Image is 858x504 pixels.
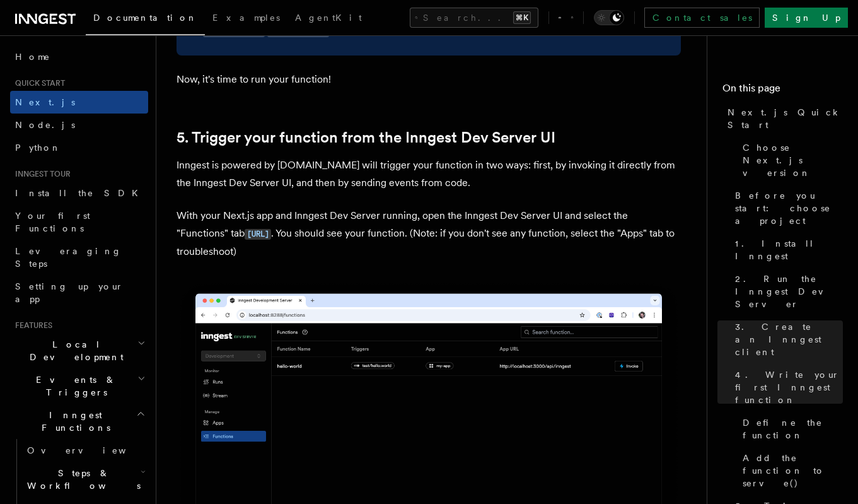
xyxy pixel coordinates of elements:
a: Your first Functions [10,204,148,240]
a: Before you start: choose a project [730,184,843,232]
a: Overview [22,439,148,462]
span: Add the function to serve() [743,452,843,489]
a: Examples [205,4,287,34]
a: Setting up your app [10,275,148,310]
a: Documentation [86,4,205,35]
span: Python [15,143,61,153]
button: Local Development [10,333,148,368]
button: Search...⌘K [410,8,538,28]
span: AgentKit [295,13,362,23]
p: With your Next.js app and Inngest Dev Server running, open the Inngest Dev Server UI and select t... [177,207,681,261]
span: Overview [27,445,157,455]
span: Choose Next.js version [743,141,843,179]
span: Documentation [93,13,197,23]
p: Inngest is powered by [DOMAIN_NAME] will trigger your function in two ways: first, by invoking it... [177,156,681,192]
button: Inngest Functions [10,404,148,439]
kbd: ⌘K [513,11,531,24]
span: Quick start [10,78,65,88]
span: 1. Install Inngest [735,237,843,262]
a: Install the SDK [10,182,148,204]
a: 1. Install Inngest [730,232,843,267]
span: Next.js Quick Start [728,106,843,131]
span: Your first Functions [15,211,90,233]
a: Next.js [10,91,148,114]
a: 2. Run the Inngest Dev Server [730,267,843,315]
a: Node.js [10,114,148,136]
span: Home [15,50,50,63]
a: Home [10,45,148,68]
h4: On this page [722,81,843,101]
span: Events & Triggers [10,373,137,399]
button: Steps & Workflows [22,462,148,497]
a: [URL] [245,227,271,239]
span: Inngest tour [10,169,71,179]
a: Choose Next.js version [738,136,843,184]
span: 4. Write your first Inngest function [735,368,843,406]
a: Add the function to serve() [738,447,843,495]
a: Define the function [738,411,843,447]
code: [URL] [245,229,271,240]
a: Contact sales [644,8,760,28]
a: Next.js Quick Start [722,101,843,136]
a: 4. Write your first Inngest function [730,363,843,411]
span: Next.js [15,97,75,107]
a: AgentKit [287,4,369,34]
a: Sign Up [765,8,848,28]
span: Steps & Workflows [22,467,141,492]
button: Events & Triggers [10,368,148,404]
span: 2. Run the Inngest Dev Server [735,273,843,310]
span: Install the SDK [15,188,146,198]
span: Setting up your app [15,281,124,304]
span: Define the function [743,416,843,442]
span: Node.js [15,120,75,130]
span: Inngest Functions [10,409,136,434]
a: 3. Create an Inngest client [730,315,843,363]
a: Python [10,136,148,159]
span: Examples [212,13,280,23]
p: Now, it's time to run your function! [177,71,681,88]
span: Before you start: choose a project [735,189,843,227]
button: Toggle dark mode [594,10,624,25]
a: 5. Trigger your function from the Inngest Dev Server UI [177,129,555,146]
span: 3. Create an Inngest client [735,320,843,358]
a: Leveraging Steps [10,240,148,275]
span: Features [10,320,52,331]
span: Local Development [10,338,137,363]
span: Leveraging Steps [15,246,122,269]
